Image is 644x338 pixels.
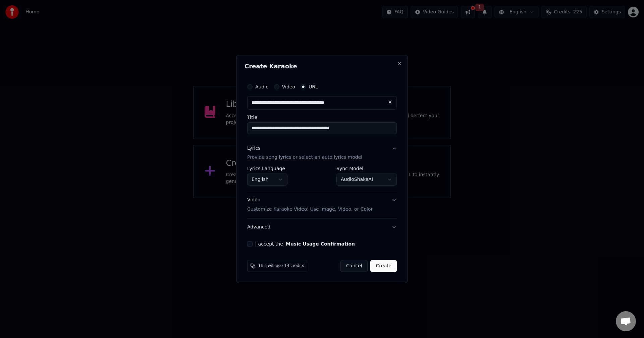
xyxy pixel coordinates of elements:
label: Sync Model [336,166,397,171]
p: Customize Karaoke Video: Use Image, Video, or Color [247,206,373,213]
button: Create [370,260,397,272]
button: LyricsProvide song lyrics or select an auto lyrics model [247,140,397,166]
span: This will use 14 credits [258,263,304,269]
button: VideoCustomize Karaoke Video: Use Image, Video, or Color [247,192,397,218]
div: LyricsProvide song lyrics or select an auto lyrics model [247,166,397,191]
label: URL [309,84,318,89]
button: I accept the [286,242,355,246]
div: Lyrics [247,145,260,152]
button: Advanced [247,218,397,236]
p: Provide song lyrics or select an auto lyrics model [247,154,362,161]
label: I accept the [255,242,355,246]
h2: Create Karaoke [245,63,399,69]
label: Title [247,115,397,120]
div: Video [247,197,373,213]
button: Cancel [340,260,368,272]
label: Video [282,84,295,89]
label: Audio [255,84,269,89]
label: Lyrics Language [247,166,287,171]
